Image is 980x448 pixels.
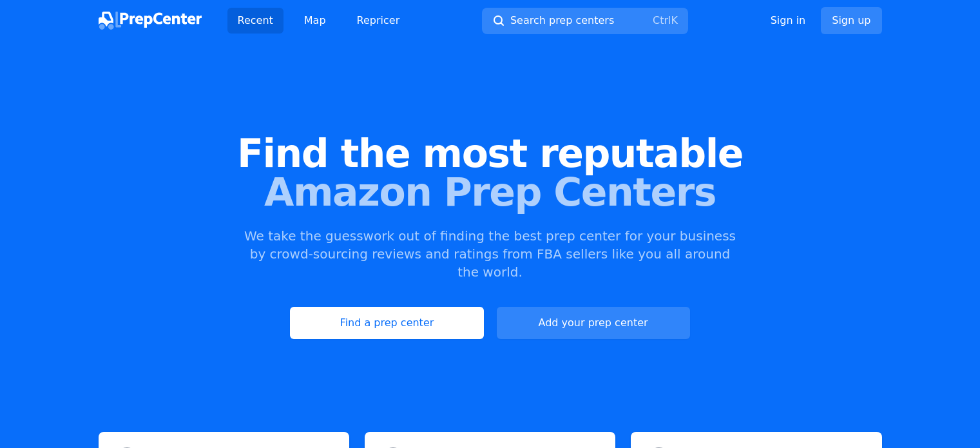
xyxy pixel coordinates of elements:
a: Repricer [347,8,410,34]
a: Add your prep center [497,307,690,339]
a: Sign up [821,7,881,34]
a: Map [294,8,336,34]
a: Sign in [771,13,806,28]
img: PrepCenter [99,12,202,30]
a: Find a prep center [290,307,483,339]
span: Amazon Prep Centers [21,173,959,211]
span: Find the most reputable [21,134,959,173]
kbd: K [671,14,678,26]
button: Search prep centersCtrlK [482,8,688,34]
p: We take the guesswork out of finding the best prep center for your business by crowd-sourcing rev... [243,227,738,281]
a: Recent [227,8,283,34]
span: Search prep centers [510,13,614,28]
kbd: Ctrl [653,14,671,26]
